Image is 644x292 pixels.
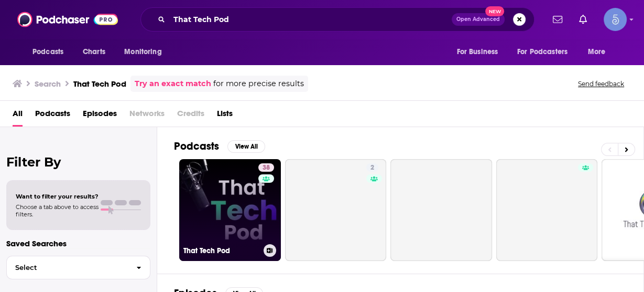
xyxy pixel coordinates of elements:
[452,13,505,26] button: Open AdvancedNew
[179,159,281,261] a: 38That Tech Pod
[6,256,150,279] button: Select
[258,163,274,172] a: 38
[366,163,378,172] a: 2
[83,45,105,59] span: Charts
[6,238,150,248] p: Saved Searches
[16,193,99,200] span: Want to filter your results?
[263,163,270,173] span: 38
[140,7,534,32] div: Search podcasts, credits, & more...
[485,6,504,16] span: New
[76,42,112,62] a: Charts
[35,79,61,89] h3: Search
[13,105,23,127] a: All
[370,163,374,173] span: 2
[135,78,211,90] a: Try an exact match
[581,42,619,62] button: open menu
[124,45,161,59] span: Monitoring
[510,42,583,62] button: open menu
[6,154,150,170] h2: Filter By
[575,11,591,28] a: Show notifications dropdown
[575,79,627,88] button: Send feedback
[588,45,606,59] span: More
[35,105,70,127] a: Podcasts
[174,140,265,153] a: PodcastsView All
[449,42,511,62] button: open menu
[177,105,204,127] span: Credits
[217,105,233,127] a: Lists
[73,79,126,89] h3: That Tech Pod
[456,45,498,59] span: For Business
[183,246,259,255] h3: That Tech Pod
[517,45,567,59] span: For Podcasters
[604,8,627,31] span: Logged in as Spiral5-G1
[7,264,128,271] span: Select
[604,8,627,31] button: Show profile menu
[285,159,387,261] a: 2
[169,11,452,28] input: Search podcasts, credits, & more...
[213,78,304,90] span: for more precise results
[32,45,63,59] span: Podcasts
[604,8,627,31] img: User Profile
[117,42,175,62] button: open menu
[16,203,99,218] span: Choose a tab above to access filters.
[129,105,165,127] span: Networks
[549,11,566,28] a: Show notifications dropdown
[17,9,118,29] img: Podchaser - Follow, Share and Rate Podcasts
[227,140,265,153] button: View All
[25,42,77,62] button: open menu
[174,140,219,153] h2: Podcasts
[83,105,117,127] a: Episodes
[456,17,500,22] span: Open Advanced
